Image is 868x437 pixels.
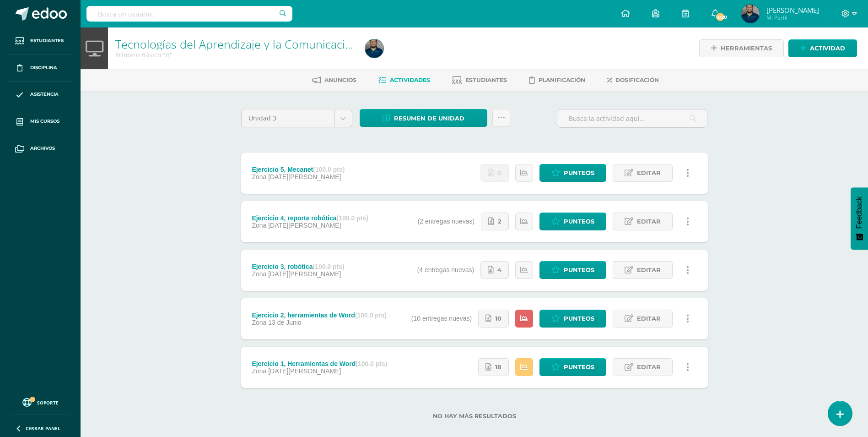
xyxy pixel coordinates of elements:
div: Primero Básico 'B' [115,50,354,59]
a: Unidad 3 [242,109,352,127]
span: Estudiantes [465,76,507,83]
div: Ejercicio 3, robótica [252,263,344,270]
div: Ejercicio 1, Herramientas de Word [252,360,387,367]
span: 18 [495,359,501,376]
span: 10 [495,310,501,327]
span: Planificación [539,76,585,83]
span: 4 [497,262,501,279]
span: Actividad [810,40,845,57]
span: Editar [637,213,661,230]
a: 10 [478,310,509,328]
span: 13 de Junio [268,319,301,326]
span: Punteos [564,310,594,327]
a: Punteos [539,358,606,376]
a: Estudiantes [452,73,507,87]
span: Zona [252,319,266,326]
span: 2 [498,213,501,230]
span: Editar [637,359,661,376]
span: [DATE][PERSON_NAME] [268,367,341,375]
span: Herramientas [721,40,772,57]
a: Planificación [529,73,585,87]
span: Zona [252,367,266,375]
span: Asistencia [30,91,59,98]
span: Mi Perfil [766,14,819,22]
span: Disciplina [30,64,57,71]
a: Dosificación [607,73,659,87]
span: Punteos [564,262,594,279]
span: Dosificación [615,76,659,83]
span: [DATE][PERSON_NAME] [268,173,341,180]
a: Resumen de unidad [360,109,487,127]
span: Estudiantes [30,37,64,44]
button: Feedback - Mostrar encuesta [851,187,868,250]
div: Ejercicio 4, reporte robótica [252,214,368,222]
a: Archivos [7,135,73,162]
span: Resumen de unidad [394,110,464,127]
img: d8373e4dfd60305494891825aa241832.png [365,39,383,58]
a: Actividades [378,73,430,87]
a: Punteos [539,261,606,279]
strong: (100.0 pts) [313,263,344,270]
span: Archivos [30,145,55,152]
h1: Tecnologías del Aprendizaje y la Comunicación [115,38,354,50]
a: Punteos [539,213,606,230]
span: Punteos [564,164,594,181]
img: d8373e4dfd60305494891825aa241832.png [741,5,760,23]
span: [DATE][PERSON_NAME] [268,222,341,229]
a: 4 [480,261,509,279]
a: No se han realizado entregas [480,164,509,182]
strong: (100.0 pts) [355,311,387,319]
a: 18 [478,358,509,376]
span: 1820 [715,12,725,22]
a: Anuncios [312,73,356,87]
span: [DATE][PERSON_NAME] [268,270,341,278]
strong: (100.0 pts) [313,166,345,173]
a: Herramientas [699,39,784,57]
span: [PERSON_NAME] [766,5,819,15]
a: Estudiantes [7,27,73,55]
span: Soporte [37,399,59,406]
a: Punteos [539,310,606,328]
span: Feedback [855,197,863,229]
span: Punteos [564,359,594,376]
span: Unidad 3 [248,109,328,127]
span: Zona [252,173,266,180]
a: 2 [481,213,509,230]
a: Mis cursos [7,108,73,135]
input: Busca la actividad aquí... [557,109,707,127]
a: Punteos [539,164,606,182]
a: Asistencia [7,82,73,109]
span: Editar [637,310,661,327]
strong: (100.0 pts) [337,214,368,222]
span: Mis cursos [30,118,59,125]
span: Punteos [564,213,594,230]
span: Zona [252,222,266,229]
strong: (100.0 pts) [356,360,387,367]
span: Cerrar panel [26,425,60,432]
a: Soporte [11,396,70,408]
label: No hay más resultados [241,413,708,420]
input: Busca un usuario... [86,6,292,22]
a: Actividad [788,39,857,57]
span: Actividades [390,76,430,83]
a: Tecnologías del Aprendizaje y la Comunicación [115,36,359,52]
span: Anuncios [324,76,356,83]
a: Disciplina [7,55,73,82]
div: Ejercicio 5, Mecanet [252,166,345,173]
span: Editar [637,164,661,181]
span: Zona [252,270,266,278]
div: Ejercicio 2, herramientas de Word [252,311,387,319]
span: 0 [497,164,501,181]
span: Editar [637,262,661,279]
